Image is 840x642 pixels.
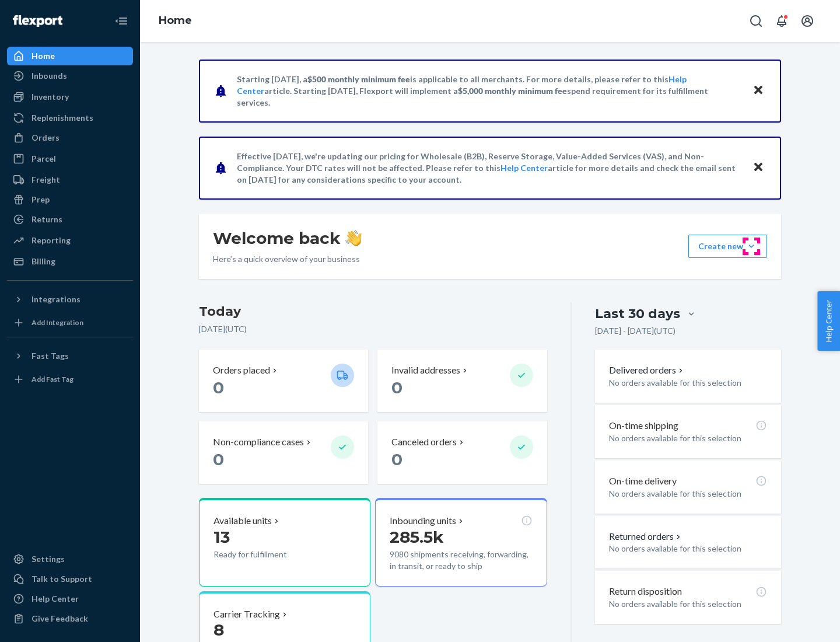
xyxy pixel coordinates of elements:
[32,194,50,205] div: Prep
[199,421,368,484] button: Non-compliance cases 0
[32,573,92,585] div: Talk to Support
[751,159,766,176] button: Close
[32,374,73,384] div: Add Fast Tag
[13,15,62,27] img: Flexport logo
[345,230,362,246] img: hand-wave emoji
[7,550,133,568] a: Settings
[32,132,60,144] div: Orders
[770,9,793,33] button: Open notifications
[7,347,133,365] button: Fast Tags
[213,514,272,528] p: Available units
[391,378,402,397] span: 0
[32,593,79,605] div: Help Center
[391,364,460,377] p: Invalid addresses
[7,231,133,250] a: Reporting
[7,109,133,127] a: Replenishments
[391,449,402,469] span: 0
[213,527,230,547] span: 13
[213,435,304,449] p: Non-compliance cases
[307,74,410,84] span: $500 monthly minimum fee
[7,210,133,229] a: Returns
[7,149,133,168] a: Parcel
[609,474,677,488] p: On-time delivery
[199,350,368,412] button: Orders placed 0
[213,549,321,560] p: Ready for fulfillment
[390,527,444,547] span: 285.5k
[32,174,60,186] div: Freight
[199,323,547,335] p: [DATE] ( UTC )
[609,585,682,598] p: Return disposition
[32,613,88,624] div: Give Feedback
[213,228,362,249] h1: Welcome back
[32,112,93,124] div: Replenishments
[213,378,224,397] span: 0
[32,317,83,327] div: Add Integration
[159,14,192,27] a: Home
[609,432,767,444] p: No orders available for this selection
[32,294,80,305] div: Integrations
[377,350,547,412] button: Invalid addresses 0
[199,498,370,587] button: Available units13Ready for fulfillment
[609,419,678,432] p: On-time shipping
[7,47,133,65] a: Home
[237,151,741,186] p: Effective [DATE], we're updating our pricing for Wholesale (B2B), Reserve Storage, Value-Added Se...
[7,370,133,389] a: Add Fast Tag
[817,291,840,351] button: Help Center
[796,9,819,33] button: Open account menu
[213,620,224,640] span: 8
[595,325,675,337] p: [DATE] - [DATE] ( UTC )
[377,421,547,484] button: Canceled orders 0
[7,589,133,608] a: Help Center
[458,86,567,96] span: $5,000 monthly minimum fee
[595,305,680,323] div: Last 30 days
[7,570,133,588] a: Talk to Support
[688,235,767,258] button: Create new
[237,74,741,109] p: Starting [DATE], a is applicable to all merchants. For more details, please refer to this article...
[32,350,69,362] div: Fast Tags
[391,435,457,449] p: Canceled orders
[7,313,133,332] a: Add Integration
[390,514,456,528] p: Inbounding units
[149,4,201,38] ol: breadcrumbs
[32,50,55,62] div: Home
[213,608,280,621] p: Carrier Tracking
[609,530,683,543] button: Returned orders
[751,82,766,99] button: Close
[32,214,62,225] div: Returns
[32,235,71,246] div: Reporting
[609,488,767,500] p: No orders available for this selection
[7,67,133,85] a: Inbounds
[32,153,56,165] div: Parcel
[609,543,767,554] p: No orders available for this selection
[7,190,133,209] a: Prep
[7,170,133,189] a: Freight
[501,163,548,173] a: Help Center
[7,252,133,271] a: Billing
[7,290,133,309] button: Integrations
[32,70,67,82] div: Inbounds
[609,377,767,389] p: No orders available for this selection
[375,498,547,587] button: Inbounding units285.5k9080 shipments receiving, forwarding, in transit, or ready to ship
[32,91,69,103] div: Inventory
[213,253,362,265] p: Here’s a quick overview of your business
[199,302,547,321] h3: Today
[7,128,133,147] a: Orders
[609,598,767,610] p: No orders available for this selection
[110,9,133,33] button: Close Navigation
[32,553,65,565] div: Settings
[7,609,133,628] button: Give Feedback
[213,364,270,377] p: Orders placed
[744,9,768,33] button: Open Search Box
[609,364,685,377] button: Delivered orders
[213,449,224,469] span: 0
[390,549,532,572] p: 9080 shipments receiving, forwarding, in transit, or ready to ship
[7,88,133,106] a: Inventory
[32,256,55,267] div: Billing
